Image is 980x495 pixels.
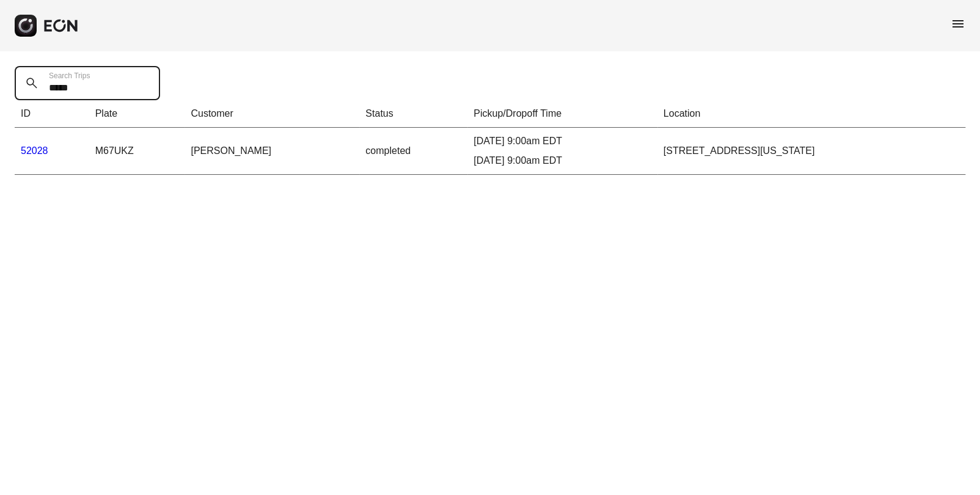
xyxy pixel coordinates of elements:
td: completed [359,128,467,175]
th: Status [359,100,467,128]
th: Plate [89,100,185,128]
div: [DATE] 9:00am EDT [474,153,651,168]
span: menu [951,16,965,31]
label: Search Trips [49,71,90,81]
td: M67UKZ [89,128,185,175]
div: [DATE] 9:00am EDT [474,134,651,148]
th: ID [15,100,89,128]
th: Pickup/Dropoff Time [467,100,657,128]
th: Location [657,100,965,128]
td: [STREET_ADDRESS][US_STATE] [657,128,965,175]
a: 52028 [21,145,48,156]
td: [PERSON_NAME] [185,128,359,175]
th: Customer [185,100,359,128]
